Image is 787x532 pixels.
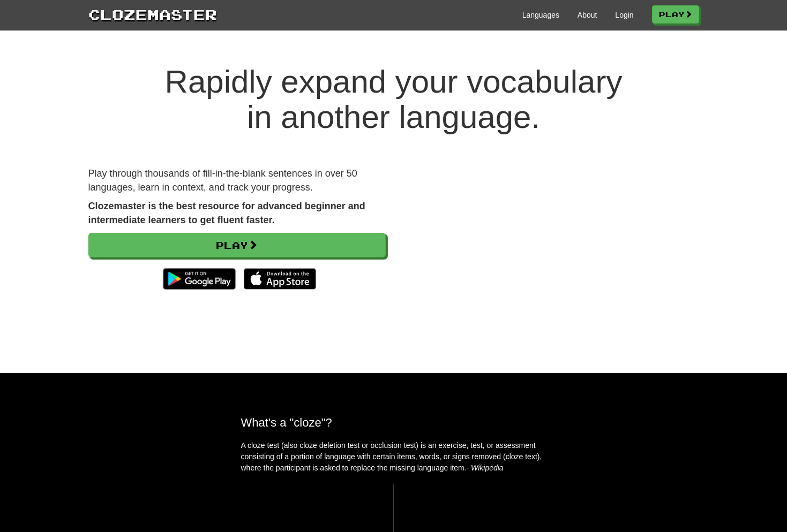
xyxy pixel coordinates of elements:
[241,440,546,474] p: A cloze test (also cloze deletion test or occlusion test) is an exercise, test, or assessment con...
[615,10,633,20] a: Login
[244,268,316,290] img: Download_on_the_App_Store_Badge_US-UK_135x40-25178aeef6eb6b83b96f5f2d004eda3bffbb37122de64afbaef7...
[241,416,546,429] h2: What's a "cloze"?
[652,5,699,24] a: Play
[88,167,386,194] p: Play through thousands of fill-in-the-blank sentences in over 50 languages, learn in context, and...
[578,10,597,20] a: About
[467,463,504,472] em: - Wikipedia
[522,10,559,20] a: Languages
[88,201,365,225] strong: Clozemaster is the best resource for advanced beginner and intermediate learners to get fluent fa...
[88,233,386,257] a: Play
[88,4,217,24] a: Clozemaster
[158,263,241,295] img: Get it on Google Play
